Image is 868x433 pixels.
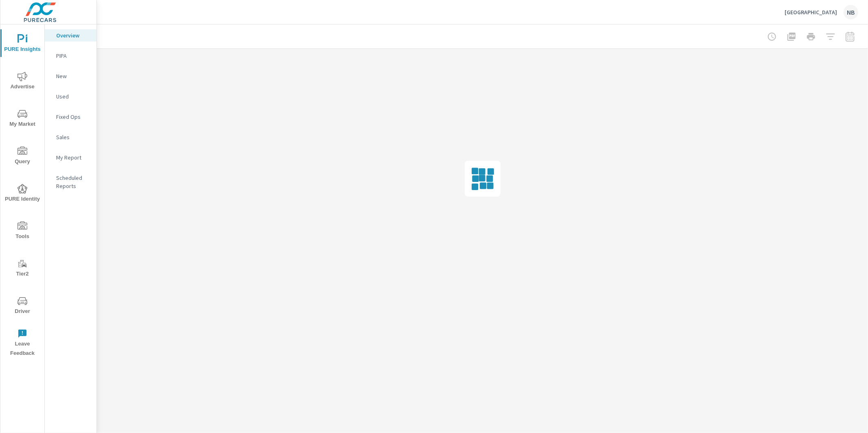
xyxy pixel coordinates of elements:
[45,90,96,103] div: Used
[56,92,90,101] p: Used
[785,9,837,16] p: [GEOGRAPHIC_DATA]
[45,50,96,62] div: PIPA
[3,72,42,92] span: Advertise
[45,151,96,164] div: My Report
[3,296,42,316] span: Driver
[56,113,90,121] p: Fixed Ops
[56,153,90,162] p: My Report
[45,29,96,42] div: Overview
[3,184,42,204] span: PURE Identity
[3,147,42,166] span: Query
[56,174,90,190] p: Scheduled Reports
[3,109,42,129] span: My Market
[3,34,42,54] span: PURE Insights
[3,259,42,279] span: Tier2
[56,133,90,141] p: Sales
[45,131,96,143] div: Sales
[45,111,96,123] div: Fixed Ops
[45,172,96,192] div: Scheduled Reports
[3,221,42,241] span: Tools
[45,70,96,82] div: New
[56,52,90,60] p: PIPA
[0,24,44,361] div: nav menu
[56,72,90,80] p: New
[3,329,42,358] span: Leave Feedback
[844,5,858,20] div: NB
[56,31,90,39] p: Overview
